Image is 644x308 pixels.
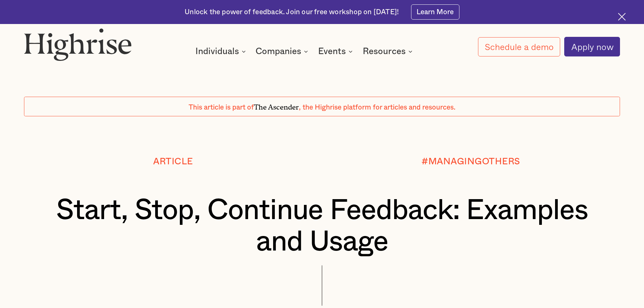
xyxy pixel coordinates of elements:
span: This article is part of [189,104,254,111]
a: Learn More [411,4,459,20]
a: Apply now [564,37,620,56]
div: Events [318,47,346,55]
div: Individuals [195,47,239,55]
div: Companies [256,47,301,55]
div: Article [153,157,193,166]
div: Companies [256,47,310,55]
div: #MANAGINGOTHERS [422,157,520,166]
div: Resources [363,47,414,55]
img: Highrise logo [24,28,132,61]
div: Individuals [195,47,248,55]
span: , the Highrise platform for articles and resources. [299,104,455,111]
div: Unlock the power of feedback. Join our free workshop on [DATE]! [185,7,399,17]
h1: Start, Stop, Continue Feedback: Examples and Usage [49,195,595,258]
img: Cross icon [618,13,626,21]
div: Events [318,47,355,55]
div: Resources [363,47,406,55]
span: The Ascender [254,101,299,110]
a: Schedule a demo [478,37,560,56]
